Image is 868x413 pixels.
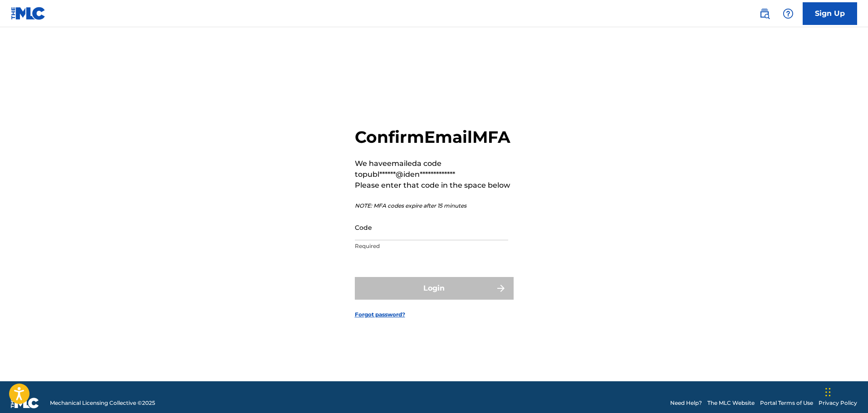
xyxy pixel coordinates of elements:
div: Drag [825,379,831,406]
a: Public Search [755,5,774,23]
a: Need Help? [670,399,702,407]
p: NOTE: MFA codes expire after 15 minutes [355,202,514,210]
div: Help [779,5,797,23]
a: The MLC Website [707,399,755,407]
span: Mechanical Licensing Collective © 2025 [50,399,155,407]
iframe: Chat Widget [823,369,868,413]
a: Portal Terms of Use [760,399,813,407]
img: MLC Logo [11,7,46,20]
a: Sign Up [803,2,857,25]
a: Forgot password? [355,311,405,319]
p: Required [355,242,508,250]
img: help [783,8,794,19]
p: Please enter that code in the space below [355,180,514,191]
img: logo [11,398,39,408]
h2: Confirm Email MFA [355,127,514,147]
img: search [759,8,770,19]
a: Privacy Policy [819,399,857,407]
